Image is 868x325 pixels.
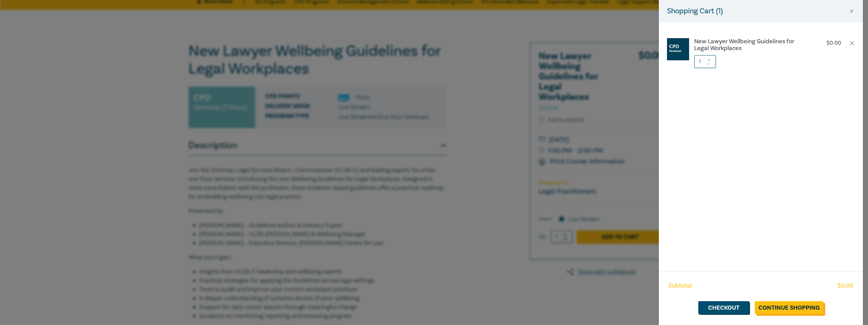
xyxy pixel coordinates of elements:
button: Close [849,8,855,14]
h5: Shopping Cart ( 1 ) [667,5,723,17]
span: $ 0.00 [837,281,853,290]
p: $ 0.00 [827,40,841,46]
a: Continue Shopping [755,301,823,314]
a: New Lawyer Wellbeing Guidelines for Legal Workplaces [694,38,807,52]
a: Checkout [698,301,749,314]
img: CPD%20Seminar.jpg [667,38,689,60]
span: Subtotal [668,281,692,290]
input: 1 [694,55,716,68]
